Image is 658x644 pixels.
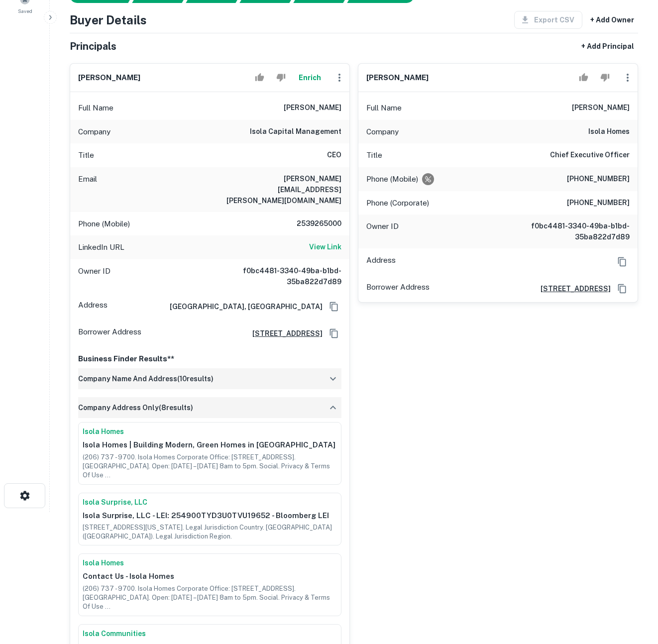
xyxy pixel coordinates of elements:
p: LinkedIn URL [78,241,124,253]
p: Phone (Mobile) [78,218,130,230]
h6: [GEOGRAPHIC_DATA], [GEOGRAPHIC_DATA] [162,301,323,312]
button: Reject [272,68,290,88]
p: Full Name [78,102,113,114]
button: Copy Address [327,299,341,314]
p: Address [366,254,396,269]
h6: [PERSON_NAME][EMAIL_ADDRESS][PERSON_NAME][DOMAIN_NAME] [222,173,341,206]
h6: isola capital management [250,126,341,138]
p: (206) 737 - 9700. Isola Homes Corporate Office: [STREET_ADDRESS]. [GEOGRAPHIC_DATA]. Open: [DATE]... [83,584,337,612]
a: [STREET_ADDRESS] [244,328,323,339]
h5: Principals [70,39,116,54]
p: Isola Surprise, LLC - LEI: 254900TYD3U0TVU19652 - Bloomberg LEI [83,510,337,522]
button: Copy Address [615,254,630,269]
span: Saved [18,7,32,15]
h6: Chief Executive Officer [550,149,630,161]
button: Accept [251,68,268,88]
p: Title [78,149,94,161]
h6: f0bc4481-3340-49ba-b1bd-35ba822d7d89 [510,220,630,242]
p: Company [366,126,399,138]
a: View Link [309,241,341,253]
p: Phone (Mobile) [366,173,418,185]
div: Requests to not be contacted at this number [422,173,434,185]
p: Isola Homes | Building Modern, Green Homes in [GEOGRAPHIC_DATA] [83,439,337,451]
h6: company name and address ( 10 results) [78,373,214,384]
a: [STREET_ADDRESS] [533,283,611,294]
button: + Add Owner [586,11,638,29]
p: Company [78,126,110,138]
h6: [PHONE_NUMBER] [567,197,630,209]
p: Full Name [366,102,402,114]
button: Reject [596,68,614,88]
p: Address [78,299,108,314]
h6: company address only ( 8 results) [78,402,193,413]
button: Accept [575,68,592,88]
p: Contact Us - Isola Homes [83,570,337,582]
h4: Buyer Details [70,11,147,29]
button: Enrich [294,68,326,88]
p: (206) 737 - 9700. Isola Homes Corporate Office: [STREET_ADDRESS]. [GEOGRAPHIC_DATA]. Open: [DATE]... [83,453,337,480]
a: Isola Homes [83,427,337,437]
h6: f0bc4481-3340-49ba-b1bd-35ba822d7d89 [222,265,341,287]
p: Owner ID [78,265,110,287]
p: Owner ID [366,220,399,242]
h6: View Link [309,241,341,252]
p: Borrower Address [78,326,141,341]
p: Title [366,149,382,161]
h6: [PERSON_NAME] [78,72,140,84]
p: Borrower Address [366,281,430,296]
p: Phone (Corporate) [366,197,429,209]
p: [STREET_ADDRESS][US_STATE]. Legal Jurisdiction Country. [GEOGRAPHIC_DATA] ([GEOGRAPHIC_DATA]). Le... [83,523,337,541]
iframe: Chat Widget [608,564,658,612]
a: Isola Communities [83,629,337,639]
h6: [PERSON_NAME] [284,102,341,114]
h6: isola homes [588,126,630,138]
h6: [PHONE_NUMBER] [567,173,630,185]
a: Isola Homes [83,558,337,568]
h6: [PERSON_NAME] [572,102,630,114]
p: Email [78,173,97,206]
a: Isola Surprise, LLC [83,497,337,508]
button: Copy Address [615,281,630,296]
p: Business Finder Results** [78,353,341,365]
h6: 2539265000 [282,218,341,230]
h6: [PERSON_NAME] [366,72,429,84]
button: Copy Address [327,326,341,341]
button: + Add Principal [577,37,638,55]
h6: CEO [327,149,341,161]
